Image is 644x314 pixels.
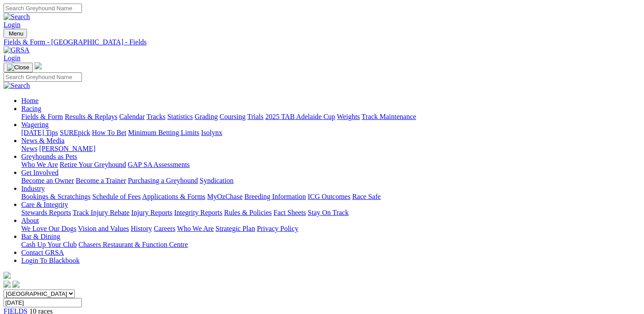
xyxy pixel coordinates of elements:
a: Get Involved [21,169,58,176]
a: Greyhounds as Pets [21,153,77,160]
a: Stewards Reports [21,209,71,216]
a: History [131,225,152,232]
a: Home [21,97,39,104]
img: twitter.svg [12,281,19,288]
a: Login To Blackbook [21,257,80,264]
a: Contact GRSA [21,249,64,256]
div: Bar & Dining [21,241,640,249]
input: Select date [4,298,82,307]
a: Isolynx [201,129,222,136]
a: Track Injury Rebate [73,209,129,216]
button: Toggle navigation [4,29,27,38]
a: Bookings & Scratchings [21,193,90,200]
a: Tracks [147,113,166,120]
a: Retire Your Greyhound [60,161,126,168]
a: Syndication [200,177,233,184]
a: How To Bet [92,129,127,136]
div: Industry [21,193,640,201]
a: Who We Are [21,161,58,168]
a: Fields & Form [21,113,63,120]
a: Trials [247,113,264,120]
a: Calendar [119,113,145,120]
a: Minimum Betting Limits [128,129,199,136]
div: Racing [21,113,640,121]
a: Racing [21,105,41,112]
div: About [21,225,640,233]
a: Weights [337,113,360,120]
img: logo-grsa-white.png [4,272,11,279]
a: We Love Our Dogs [21,225,76,232]
a: Injury Reports [131,209,172,216]
a: Rules & Policies [224,209,272,216]
a: [DATE] Tips [21,129,58,136]
div: News & Media [21,145,640,153]
a: Grading [195,113,218,120]
a: Vision and Values [78,225,129,232]
a: Statistics [167,113,193,120]
a: Fields & Form - [GEOGRAPHIC_DATA] - Fields [4,38,640,46]
a: Privacy Policy [257,225,299,232]
a: SUREpick [60,129,90,136]
input: Search [4,4,82,13]
a: Become a Trainer [76,177,126,184]
a: Become an Owner [21,177,74,184]
div: Get Involved [21,177,640,185]
a: Schedule of Fees [92,193,140,200]
a: Fact Sheets [274,209,306,216]
a: Bar & Dining [21,233,60,240]
a: Login [4,54,20,62]
img: Search [4,13,30,21]
a: Track Maintenance [362,113,416,120]
a: Integrity Reports [174,209,222,216]
a: Purchasing a Greyhound [128,177,198,184]
a: Applications & Forms [142,193,206,200]
span: Menu [9,30,23,37]
button: Toggle navigation [4,63,33,72]
a: Coursing [220,113,246,120]
a: Results & Replays [65,113,117,120]
a: Who We Are [177,225,214,232]
img: facebook.svg [4,281,11,288]
img: Close [7,64,29,71]
img: logo-grsa-white.png [35,62,42,69]
a: Breeding Information [244,193,306,200]
a: Chasers Restaurant & Function Centre [78,241,188,248]
a: News & Media [21,137,65,144]
a: Careers [154,225,175,232]
a: 2025 TAB Adelaide Cup [265,113,335,120]
a: News [21,145,37,152]
div: Wagering [21,129,640,137]
a: GAP SA Assessments [128,161,190,168]
img: Search [4,82,30,90]
input: Search [4,72,82,82]
a: MyOzChase [207,193,243,200]
a: About [21,217,39,224]
a: ICG Outcomes [308,193,350,200]
a: Strategic Plan [216,225,255,232]
a: Care & Integrity [21,201,68,208]
a: Stay On Track [308,209,349,216]
a: Wagering [21,121,49,128]
a: Industry [21,185,45,192]
div: Greyhounds as Pets [21,161,640,169]
a: Race Safe [352,193,380,200]
a: Cash Up Your Club [21,241,77,248]
a: [PERSON_NAME] [39,145,95,152]
div: Care & Integrity [21,209,640,217]
a: Login [4,21,20,28]
img: GRSA [4,46,30,54]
